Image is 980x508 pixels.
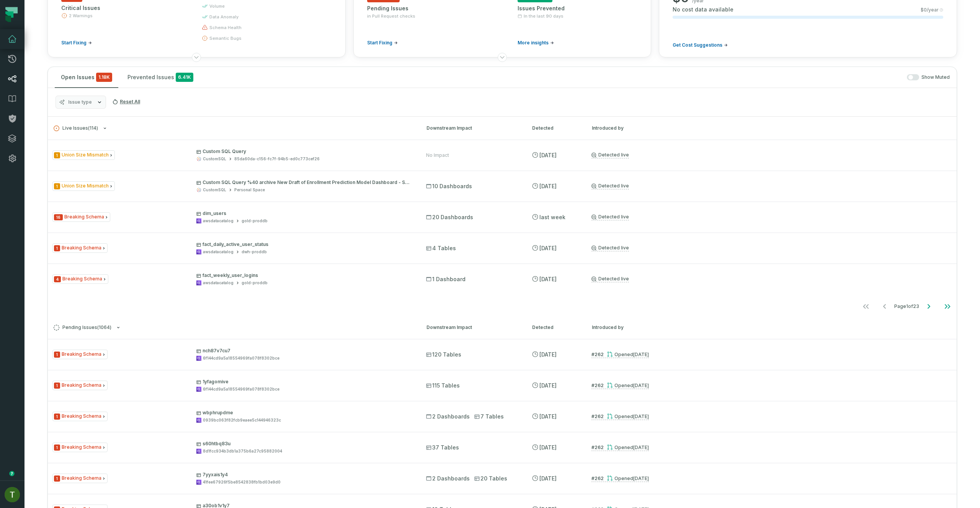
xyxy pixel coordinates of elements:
[203,355,279,361] div: 6f144cd9a5a18554969fa078f8302bce
[591,214,629,220] a: Detected live
[203,187,226,193] div: CustomSQL
[121,67,199,88] button: Prevented Issues
[426,244,456,252] span: 4 Tables
[234,156,320,162] div: 85da60da-c156-fc7f-94b5-ed0c773cef26
[426,444,459,451] span: 37 Tables
[938,299,957,314] button: Go to last page
[54,325,111,331] span: Pending Issues ( 1064 )
[539,214,565,220] relative-time: Aug 25, 2025, 4:03 AM GMT+3
[196,210,412,217] p: dim_users
[48,299,957,314] nav: pagination
[607,352,649,357] div: Opened
[203,218,234,224] div: awsdatacatalog
[209,3,225,9] span: volume
[426,413,470,420] span: 2 Dashboards
[518,40,554,46] a: More insights
[209,35,242,41] span: semantic bugs
[539,152,557,158] relative-time: Aug 31, 2025, 4:01 PM GMT+3
[55,67,118,88] button: Open Issues
[242,218,268,224] div: gold-proddb
[426,382,460,389] span: 115 Tables
[54,125,98,131] span: Live Issues ( 114 )
[61,4,188,12] div: Critical Issues
[591,444,649,451] a: #262Opened[DATE] 10:41:58 AM
[196,472,412,478] p: 7yyxais1y4
[52,181,115,191] span: Issue Type
[673,6,733,13] span: No cost data available
[203,417,281,423] div: 0939bc063f82fcb9eaee5c144946323c
[539,245,557,251] relative-time: Aug 19, 2025, 4:01 AM GMT+3
[426,475,470,482] span: 2 Dashboards
[592,324,661,331] div: Introduced by
[196,272,412,278] p: fact_weekly_user_logins
[196,441,412,447] p: s60htbq83u
[591,276,629,282] a: Detected live
[539,413,557,420] relative-time: Sep 1, 2025, 10:44 AM GMT+3
[196,410,412,416] p: wbphrupdme
[607,414,649,419] div: Opened
[203,448,282,454] div: 8d1fcc934b3db1a375b6a27c95882004
[539,444,557,451] relative-time: Sep 1, 2025, 10:44 AM GMT+3
[196,148,412,155] p: Custom SQL Query
[920,299,938,314] button: Go to next page
[52,212,110,222] span: Issue Type
[426,324,518,331] div: Downstream Impact
[54,125,413,131] button: Live Issues(114)
[367,40,398,46] a: Start Fixing
[673,42,722,48] span: Get Cost Suggestions
[5,487,20,502] img: avatar of Tomer Galun
[209,14,238,20] span: data anomaly
[54,152,60,158] span: Severity
[61,40,92,46] a: Start Fixing
[52,412,108,421] span: Issue Type
[367,13,415,19] span: in Pull Request checks
[56,96,106,109] button: Issue type
[54,214,63,220] span: Severity
[52,150,115,160] span: Issue Type
[54,276,61,282] span: Severity
[54,444,60,451] span: Severity
[52,350,108,359] span: Issue Type
[633,383,649,388] relative-time: Sep 1, 2025, 10:41 AM GMT+3
[474,413,504,420] span: 7 Tables
[61,40,87,46] span: Start Fixing
[539,382,557,389] relative-time: Sep 1, 2025, 10:44 AM GMT+3
[54,352,60,358] span: Severity
[54,414,60,420] span: Severity
[426,182,472,190] span: 10 Dashboards
[203,280,234,286] div: awsdatacatalog
[426,125,518,132] div: Downstream Impact
[54,383,60,389] span: Severity
[52,274,108,284] span: Issue Type
[539,351,557,358] relative-time: Sep 1, 2025, 10:44 AM GMT+3
[367,5,487,12] div: Pending Issues
[474,475,507,482] span: 20 Tables
[673,42,728,48] a: Get Cost Suggestions
[242,280,268,286] div: gold-proddb
[203,249,234,255] div: awsdatacatalog
[196,379,412,385] p: 1yfagomive
[591,152,629,158] a: Detected live
[539,183,557,189] relative-time: Aug 31, 2025, 4:01 PM GMT+3
[591,351,649,358] a: #262Opened[DATE] 10:41:58 AM
[591,413,649,420] a: #262Opened[DATE] 10:41:58 AM
[591,183,629,189] a: Detected live
[426,213,473,221] span: 20 Dashboards
[591,382,649,389] a: #262Opened[DATE] 10:41:58 AM
[52,474,108,483] span: Issue Type
[591,475,649,482] a: #262Opened[DATE] 10:41:58 AM
[242,249,267,255] div: dwh-proddb
[518,40,549,46] span: More insights
[203,156,226,162] div: CustomSQL
[633,475,649,481] relative-time: Sep 1, 2025, 10:41 AM GMT+3
[857,299,875,314] button: Go to first page
[176,73,193,82] span: 6.41K
[196,179,412,186] p: Custom SQL Query %40 archive New Draft of Enrollment Prediction Model Dashboard - Swapped DS 2 %2...
[607,444,649,450] div: Opened
[54,183,60,189] span: Severity
[68,99,92,105] span: Issue type
[209,24,242,31] span: schema health
[633,352,649,357] relative-time: Sep 1, 2025, 10:41 AM GMT+3
[196,348,412,354] p: nch87v7cu7
[234,187,265,193] div: Personal Space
